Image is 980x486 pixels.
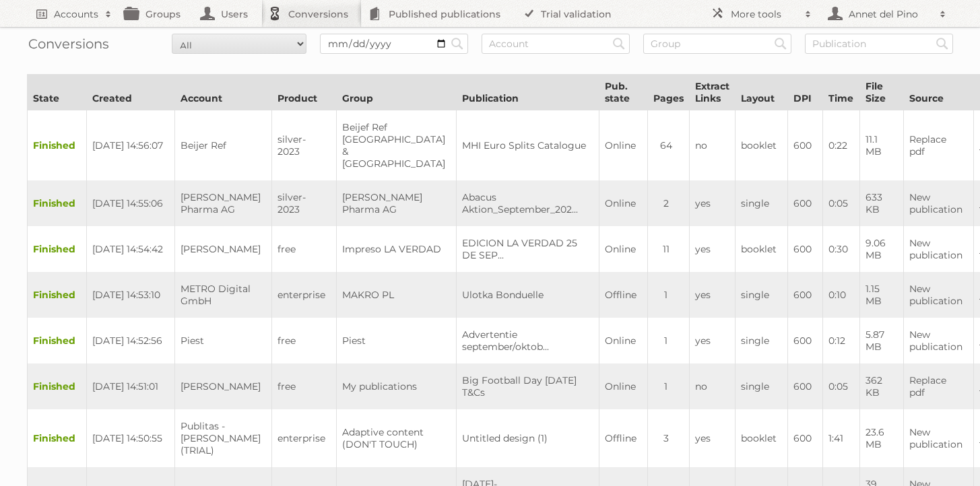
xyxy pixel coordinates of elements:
input: Search [609,34,629,54]
td: Big Football Day [DATE] T&Cs [457,363,599,409]
td: 600 [788,318,823,363]
td: booklet [736,110,788,181]
td: single [736,272,788,318]
td: 600 [788,180,823,226]
td: free [272,318,337,363]
td: silver-2023 [272,180,337,226]
td: 3 [648,409,690,467]
td: MAKRO PL [337,272,457,318]
td: 64 [648,110,690,181]
td: no [690,110,736,181]
td: 0:10 [823,272,860,318]
td: Online [599,318,648,363]
span: [DATE] 14:50:55 [92,432,162,444]
td: EDICION LA VERDAD 25 DE SEP... [457,226,599,272]
td: [PERSON_NAME] [175,226,272,272]
td: single [736,318,788,363]
td: [PERSON_NAME] Pharma AG [175,180,272,226]
th: Created [87,75,175,110]
span: [DATE] 14:53:10 [92,289,160,301]
td: Online [599,226,648,272]
td: no [690,363,736,409]
h2: Annet del Pino [845,7,933,21]
td: yes [690,409,736,467]
td: 23.6 MB [860,409,904,467]
td: New publication [904,180,974,226]
span: [DATE] 14:51:01 [92,380,158,392]
td: silver-2023 [272,110,337,181]
td: single [736,363,788,409]
td: Finished [28,272,87,318]
td: 5.87 MB [860,318,904,363]
td: yes [690,318,736,363]
td: New publication [904,409,974,467]
td: 1 [648,363,690,409]
td: Finished [28,226,87,272]
td: yes [690,226,736,272]
th: Publication [457,75,599,110]
td: Offline [599,272,648,318]
td: 600 [788,363,823,409]
td: Beijef Ref [GEOGRAPHIC_DATA] & [GEOGRAPHIC_DATA] [337,110,457,181]
td: yes [690,272,736,318]
input: Date [320,34,468,54]
td: Replace pdf [904,363,974,409]
td: booklet [736,226,788,272]
th: Layout [736,75,788,110]
td: Advertentie september/oktob... [457,318,599,363]
input: Group [643,34,791,54]
td: 600 [788,272,823,318]
td: Untitled design (1) [457,409,599,467]
td: METRO Digital GmbH [175,272,272,318]
th: Time [823,75,860,110]
td: Offline [599,409,648,467]
td: Online [599,363,648,409]
td: Finished [28,110,87,181]
td: Finished [28,409,87,467]
td: 362 KB [860,363,904,409]
span: [DATE] 14:55:06 [92,197,163,209]
input: Search [932,34,952,54]
td: 1 [648,318,690,363]
th: DPI [788,75,823,110]
td: Abacus Aktion_September_202... [457,180,599,226]
td: 1.15 MB [860,272,904,318]
td: Piest [337,318,457,363]
td: enterprise [272,272,337,318]
td: free [272,226,337,272]
td: 2 [648,180,690,226]
td: Adaptive content (DON'T TOUCH) [337,409,457,467]
td: [PERSON_NAME] Pharma AG [337,180,457,226]
td: Beijer Ref [175,110,272,181]
td: 600 [788,226,823,272]
td: Online [599,180,648,226]
td: New publication [904,226,974,272]
input: Publication [805,34,953,54]
td: 1:41 [823,409,860,467]
td: 9.06 MB [860,226,904,272]
td: 11.1 MB [860,110,904,181]
td: Impreso LA VERDAD [337,226,457,272]
span: [DATE] 14:54:42 [92,243,163,255]
td: My publications [337,363,457,409]
input: Account [482,34,630,54]
h2: More tools [731,7,798,21]
td: Finished [28,180,87,226]
td: 0:12 [823,318,860,363]
td: New publication [904,318,974,363]
th: Extract Links [690,75,736,110]
span: [DATE] 14:56:07 [92,139,163,151]
th: File Size [860,75,904,110]
td: booklet [736,409,788,467]
input: Search [771,34,791,54]
td: 11 [648,226,690,272]
td: 1 [648,272,690,318]
td: single [736,180,788,226]
td: Publitas - [PERSON_NAME] (TRIAL) [175,409,272,467]
td: 600 [788,110,823,181]
td: enterprise [272,409,337,467]
th: Source [904,75,974,110]
td: [PERSON_NAME] [175,363,272,409]
td: 600 [788,409,823,467]
td: 0:30 [823,226,860,272]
